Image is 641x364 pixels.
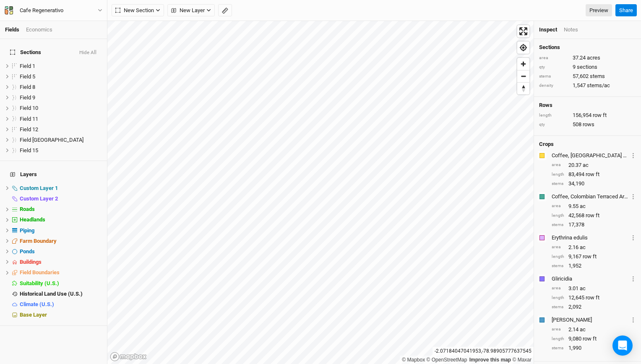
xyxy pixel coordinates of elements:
[20,137,83,143] span: Field [GEOGRAPHIC_DATA]
[427,357,467,363] a: OpenStreetMap
[552,326,636,333] div: 2.14
[552,161,636,169] div: 20.37
[552,262,636,270] div: 1,952
[552,181,564,187] div: stems
[586,294,599,302] span: row ft
[552,222,564,228] div: stems
[586,212,599,219] span: row ft
[631,192,636,201] button: Crop Usage
[20,269,60,276] span: Field Boundaries
[110,352,147,361] a: Mapbox logo
[539,64,568,70] div: qty
[552,253,636,260] div: 9,167
[539,54,636,62] div: 37.24
[552,303,636,311] div: 2,092
[20,248,102,255] div: Ponds
[539,83,568,89] div: density
[20,63,35,69] span: Field 1
[20,216,45,223] span: Headlands
[552,335,636,343] div: 9,080
[512,357,532,363] a: Maxar
[20,280,102,287] div: Suitability (U.S.)
[20,301,54,307] span: Climate (U.S.)
[539,112,568,119] div: length
[20,227,34,234] span: Piping
[539,141,554,148] h4: Crops
[20,312,47,318] span: Base Layer
[218,4,232,17] button: Shortcut: M
[20,126,102,133] div: Field 12
[593,112,607,119] span: row ft
[564,26,578,34] div: Notes
[20,116,38,122] span: Field 11
[580,203,586,210] span: ac
[517,70,529,82] span: Zoom out
[167,4,215,17] button: New Layer
[20,105,38,111] span: Field 10
[20,73,35,80] span: Field 5
[171,6,205,15] span: New Layer
[552,304,564,310] div: stems
[552,203,564,209] div: area
[612,335,633,356] div: Open Intercom Messenger
[539,121,636,128] div: 508
[552,254,564,260] div: length
[552,275,629,283] div: Gliricidia
[20,137,102,143] div: Field 13 Headland Field
[539,73,636,80] div: 57,602
[402,357,425,363] a: Mapbox
[552,152,629,159] div: Coffee, Brazil Mechanized Arabica
[580,326,586,333] span: ac
[587,54,600,62] span: acres
[552,212,636,219] div: 42,568
[583,253,597,260] span: row ft
[580,285,586,292] span: ac
[20,301,102,308] div: Climate (U.S.)
[552,180,636,187] div: 34,190
[26,26,52,34] div: Economics
[552,213,564,219] div: length
[539,112,636,119] div: 156,954
[552,294,636,302] div: 12,645
[20,291,102,297] div: Historical Land Use (U.S.)
[586,171,599,178] span: row ft
[20,248,35,255] span: Ponds
[79,50,97,56] button: Hide All
[552,344,636,352] div: 1,990
[552,285,636,292] div: 3.01
[20,84,102,91] div: Field 8
[20,280,59,286] span: Suitability (U.S.)
[586,4,612,17] a: Preview
[10,49,41,56] span: Sections
[20,238,102,244] div: Farm Boundary
[552,295,564,301] div: length
[20,291,83,297] span: Historical Land Use (U.S.)
[615,4,637,17] button: Share
[517,70,529,82] button: Zoom out
[552,234,629,242] div: Erythrina edulis
[552,171,636,178] div: 83,494
[20,147,102,154] div: Field 15
[20,126,38,133] span: Field 12
[552,244,636,251] div: 2.16
[517,58,529,70] button: Zoom in
[539,82,636,89] div: 1,547
[20,6,63,15] div: Cafe Regenerativo
[107,21,534,364] canvas: Map
[20,105,102,112] div: Field 10
[20,259,42,265] span: Buildings
[577,63,597,71] span: sections
[552,244,564,250] div: area
[433,347,534,356] div: -2.07184047041953 , -78.98905777637545
[552,326,564,333] div: area
[20,238,57,244] span: Farm Boundary
[539,73,568,80] div: stems
[517,25,529,37] button: Enter fullscreen
[20,195,58,202] span: Custom Layer 2
[539,122,568,128] div: qty
[590,73,605,80] span: stems
[20,185,58,191] span: Custom Layer 1
[115,6,154,15] span: New Section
